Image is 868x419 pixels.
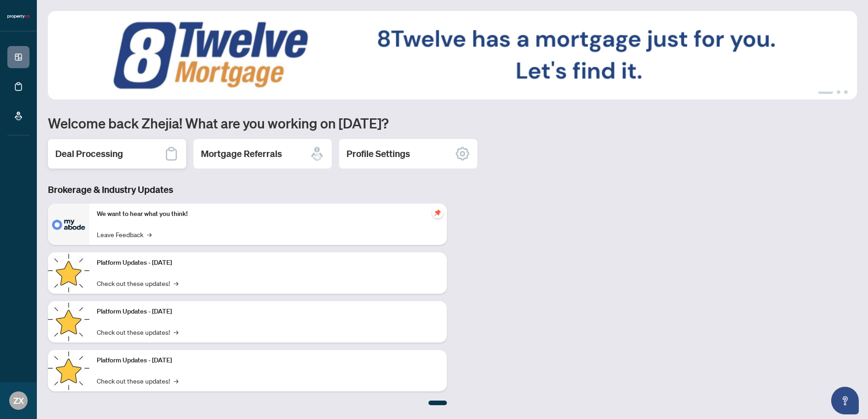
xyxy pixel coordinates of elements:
img: Slide 0 [48,11,857,99]
span: → [174,376,178,386]
img: Platform Updates - June 23, 2025 [48,350,89,391]
a: Check out these updates!→ [97,376,178,386]
img: logo [7,14,29,19]
p: Platform Updates - [DATE] [97,355,440,366]
a: Check out these updates!→ [97,327,178,337]
span: → [147,229,152,239]
h2: Deal Processing [55,147,123,160]
a: Check out these updates!→ [97,278,178,288]
h2: Mortgage Referrals [201,147,282,160]
span: → [174,278,178,288]
p: Platform Updates - [DATE] [97,307,440,317]
h1: Welcome back Zhejia! What are you working on [DATE]? [48,114,857,132]
h2: Profile Settings [346,147,410,160]
button: 3 [844,90,848,94]
img: We want to hear what you think! [48,204,89,245]
button: 1 [818,90,833,94]
img: Platform Updates - July 21, 2025 [48,252,89,294]
button: 2 [837,90,840,94]
button: Open asap [831,387,859,414]
span: pushpin [432,207,443,218]
img: Platform Updates - July 8, 2025 [48,301,89,343]
span: ZX [13,394,24,407]
h3: Brokerage & Industry Updates [48,183,447,196]
span: → [174,327,178,337]
p: Platform Updates - [DATE] [97,258,440,268]
a: Leave Feedback→ [97,229,152,239]
p: We want to hear what you think! [97,209,440,219]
